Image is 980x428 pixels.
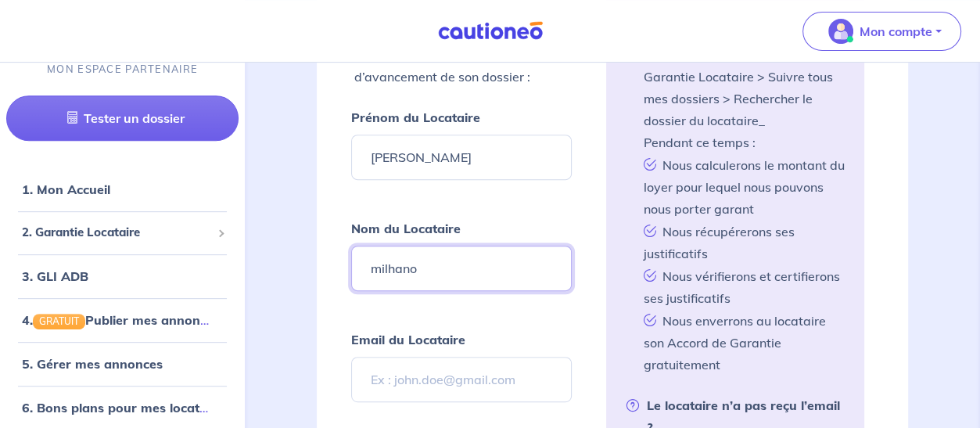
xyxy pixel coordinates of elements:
input: Ex : Durand [351,246,572,291]
li: Nous enverrons au locataire son Accord de Garantie gratuitement [637,309,845,376]
a: Tester un dossier [6,95,239,141]
li: Nous récupérerons ses justificatifs [637,220,845,264]
img: Cautioneo [432,21,549,41]
input: Ex : john.doe@gmail.com [351,357,572,402]
a: 4.GRATUITPublier mes annonces [22,311,220,327]
li: Nous vérifierons et certifierons ses justificatifs [637,264,845,309]
div: 5. Gérer mes annonces [6,348,239,379]
div: 1. Mon Accueil [6,174,239,205]
div: 3. GLI ADB [6,260,239,291]
img: illu_account_valid_menu.svg [828,19,853,44]
div: 2. Garantie Locataire [6,218,239,248]
a: 3. GLI ADB [22,268,88,283]
strong: Prénom du Locataire [351,110,480,125]
li: Nous calculerons le montant du loyer pour lequel nous pouvons nous porter garant [637,153,845,220]
strong: Nom du Locataire [351,221,461,236]
p: MON ESPACE PARTENAIRE [47,62,198,77]
strong: Email du Locataire [351,332,465,347]
a: 1. Mon Accueil [22,182,110,197]
span: 2. Garantie Locataire [22,224,211,242]
div: 4.GRATUITPublier mes annonces [6,304,239,335]
a: 5. Gérer mes annonces [22,356,163,372]
button: illu_account_valid_menu.svgMon compte [802,12,961,51]
a: 6. Bons plans pour mes locataires [22,400,229,415]
input: Ex : John [351,135,572,180]
div: 6. Bons plans pour mes locataires [6,392,239,423]
p: Mon compte [860,22,932,41]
